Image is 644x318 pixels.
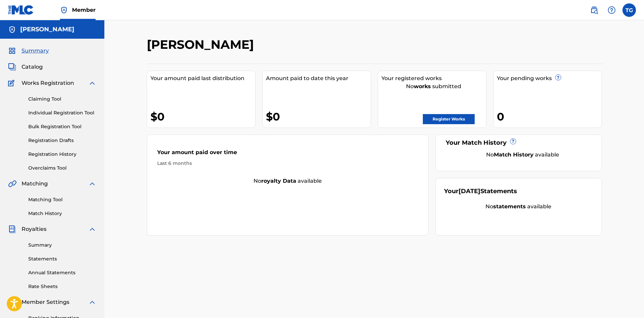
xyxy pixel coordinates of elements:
[590,6,598,14] img: search
[28,151,96,158] a: Registration History
[22,79,74,87] span: Works Registration
[266,109,371,124] div: $0
[72,6,96,14] span: Member
[28,283,96,290] a: Rate Sheets
[452,151,593,159] div: No available
[157,160,418,167] div: Last 6 months
[22,298,69,306] span: Member Settings
[8,63,16,71] img: Catalog
[88,225,96,233] img: expand
[8,225,16,233] img: Royalties
[459,187,480,195] span: [DATE]
[608,6,616,14] img: help
[8,63,43,71] a: CatalogCatalog
[60,6,68,14] img: Top Rightsholder
[8,47,49,55] a: SummarySummary
[414,83,431,90] strong: works
[261,178,296,184] strong: royalty data
[147,37,257,52] h2: [PERSON_NAME]
[150,74,255,82] div: Your amount paid last distribution
[423,114,475,124] a: Register Works
[22,225,46,233] span: Royalties
[28,210,96,217] a: Match History
[28,269,96,276] a: Annual Statements
[587,3,601,17] a: Public Search
[88,298,96,306] img: expand
[8,5,34,15] img: MLC Logo
[444,187,517,196] div: Your Statements
[494,151,534,158] strong: Match History
[8,47,16,55] img: Summary
[22,47,49,55] span: Summary
[28,96,96,103] a: Claiming Tool
[625,211,644,265] iframe: Resource Center
[510,139,516,144] span: ?
[147,177,429,185] div: No available
[497,74,602,82] div: Your pending works
[381,82,486,91] div: No submitted
[8,26,16,34] img: Accounts
[22,180,48,188] span: Matching
[28,109,96,116] a: Individual Registration Tool
[555,75,561,80] span: ?
[8,180,16,188] img: Matching
[28,242,96,249] a: Summary
[88,180,96,188] img: expand
[381,74,486,82] div: Your registered works
[266,74,371,82] div: Amount paid to date this year
[88,79,96,87] img: expand
[157,148,418,160] div: Your amount paid over time
[444,138,593,147] div: Your Match History
[28,255,96,262] a: Statements
[8,298,16,306] img: Member Settings
[497,109,602,124] div: 0
[20,26,74,33] h5: Tyshawn Grauvogl
[150,109,255,124] div: $0
[605,3,618,17] div: Help
[22,63,43,71] span: Catalog
[28,137,96,144] a: Registration Drafts
[28,196,96,203] a: Matching Tool
[444,203,593,211] div: No available
[493,203,526,210] strong: statements
[622,3,636,17] div: User Menu
[28,123,96,130] a: Bulk Registration Tool
[8,79,17,87] img: Works Registration
[28,165,96,172] a: Overclaims Tool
